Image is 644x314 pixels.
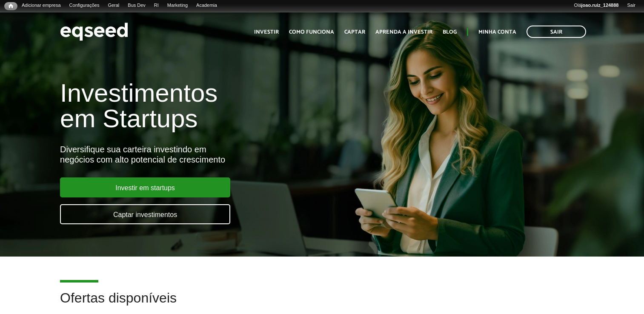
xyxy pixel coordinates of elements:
[478,29,516,35] a: Minha conta
[254,29,279,35] a: Investir
[65,2,104,9] a: Configurações
[527,26,586,38] a: Sair
[150,2,163,9] a: RI
[60,80,369,131] h1: Investimentos em Startups
[163,2,192,9] a: Marketing
[375,29,432,35] a: Aprenda a investir
[581,3,619,8] strong: joao.ruiz_124888
[60,144,369,165] div: Diversifique sua carteira investindo em negócios com alto potencial de crescimento
[344,29,365,35] a: Captar
[9,3,13,9] span: Início
[192,2,221,9] a: Academia
[60,177,230,197] a: Investir em startups
[103,2,123,9] a: Geral
[4,2,17,10] a: Início
[17,2,65,9] a: Adicionar empresa
[623,2,640,9] a: Sair
[60,204,230,224] a: Captar investimentos
[570,2,623,9] a: Olájoao.ruiz_124888
[123,2,150,9] a: Bus Dev
[60,20,128,43] img: EqSeed
[289,29,334,35] a: Como funciona
[443,29,457,35] a: Blog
